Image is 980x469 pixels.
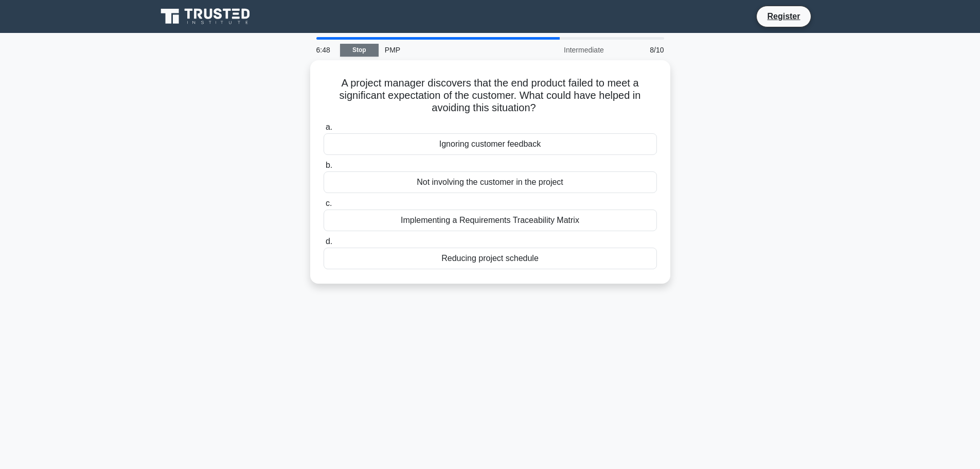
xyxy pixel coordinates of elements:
div: Not involving the customer in the project [324,171,657,193]
span: b. [326,161,332,169]
span: c. [326,199,332,207]
span: a. [326,123,332,131]
div: 8/10 [610,40,670,60]
div: Implementing a Requirements Traceability Matrix [324,210,657,231]
span: d. [326,237,332,246]
div: Intermediate [520,40,610,60]
h5: A project manager discovers that the end product failed to meet a significant expectation of the ... [323,77,658,115]
div: Ignoring customer feedback [324,133,657,155]
a: Register [761,10,806,23]
div: 6:48 [310,40,340,60]
div: PMP [379,40,520,60]
a: Stop [340,44,379,57]
div: Reducing project schedule [324,248,657,269]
